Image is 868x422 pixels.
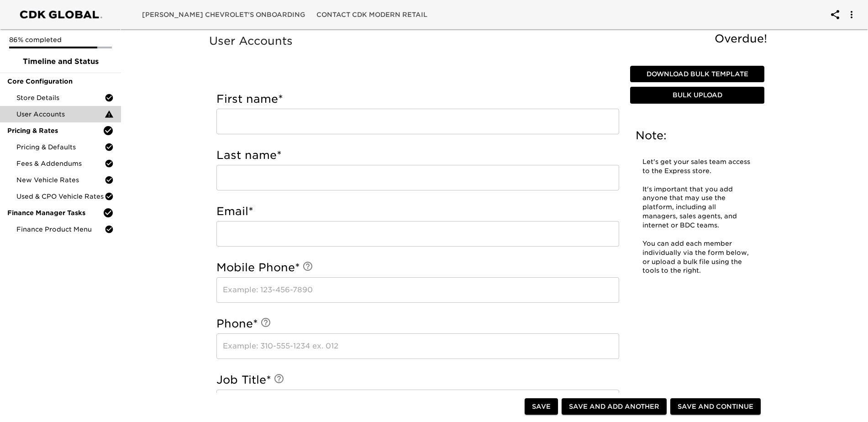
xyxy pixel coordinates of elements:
[634,90,761,101] span: Bulk Upload
[7,208,103,217] span: Finance Manager Tasks
[642,158,752,176] p: Let's get your sales team access to the Express store.
[16,110,105,119] span: User Accounts
[216,277,619,303] input: Example: 123-456-7890
[16,175,105,185] span: New Vehicle Rates
[532,401,551,412] span: Save
[216,390,619,415] input: Example: Sales Manager, Sales Agent, GM
[642,239,752,276] p: You can add each member individually via the form below, or upload a bulk file using the tools to...
[9,35,112,44] p: 86% completed
[7,56,114,67] span: Timeline and Status
[7,77,114,86] span: Core Configuration
[216,333,619,359] input: Example: 310-555-1234 ex. 012
[216,92,619,106] h5: First name
[16,192,105,201] span: Used & CPO Vehicle Rates
[525,398,558,415] button: Save
[642,185,752,230] p: It's important that you add anyone that may use the platform, including all managers, sales agent...
[16,225,105,234] span: Finance Product Menu
[216,204,619,219] h5: Email
[216,148,619,163] h5: Last name
[216,373,619,387] h5: Job Title
[824,4,846,26] button: account of current user
[678,401,753,412] span: Save and Continue
[7,126,103,135] span: Pricing & Rates
[630,87,764,104] button: Bulk Upload
[16,93,105,102] span: Store Details
[216,260,619,275] h5: Mobile Phone
[569,401,659,412] span: Save and Add Another
[630,66,764,83] button: Download Bulk Template
[841,4,863,26] button: account of current user
[216,316,619,331] h5: Phone
[16,159,105,168] span: Fees & Addendums
[142,9,305,21] span: [PERSON_NAME] Chevrolet's Onboarding
[715,32,767,45] span: Overdue!
[209,34,772,48] h5: User Accounts
[636,128,759,143] h5: Note:
[634,69,761,80] span: Download Bulk Template
[562,398,667,415] button: Save and Add Another
[16,142,105,152] span: Pricing & Defaults
[316,9,427,21] span: Contact CDK Modern Retail
[670,398,761,415] button: Save and Continue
